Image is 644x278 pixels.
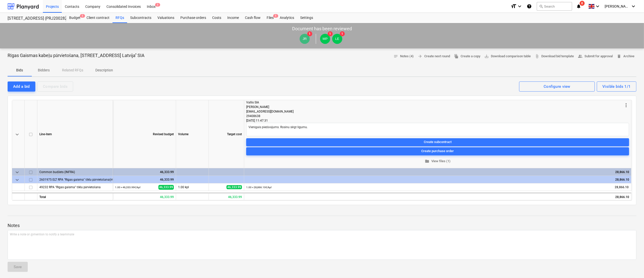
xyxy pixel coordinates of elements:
button: Search [537,2,572,11]
span: edit [246,185,250,189]
button: Create a copy [452,52,482,60]
span: attach_file [535,54,539,59]
span: Archive [617,53,634,59]
div: Target cost [209,100,244,168]
button: Configure view [519,81,595,92]
p: Document has been reviewed [292,26,352,32]
iframe: Chat Widget [619,254,644,278]
a: Client contract [83,13,113,23]
div: Cash flow [242,13,264,23]
i: Knowledge base [527,3,532,9]
span: LE [335,37,339,41]
div: Revised budget [113,100,176,168]
div: 28,866.10 [246,168,629,176]
span: JR [303,37,307,41]
button: Add a bid [8,81,35,92]
a: Download bid template [533,52,576,60]
a: Costs [209,13,224,23]
span: 1 [328,31,333,36]
span: folder [425,159,429,163]
i: keyboard_arrow_down [517,3,523,9]
a: Files5 [264,13,277,23]
button: Archive [615,52,636,60]
a: Purchase orders [177,13,209,23]
button: Submit for approval [576,52,615,60]
span: View files (1) [248,158,627,164]
button: Create purchase order [246,147,629,155]
span: notes [394,54,398,59]
span: Submit for approval [578,53,613,59]
span: 5 [273,14,278,18]
div: 46,333.99 [113,193,176,200]
span: Download bid template [535,53,574,59]
div: 1.00 kpl [176,183,209,191]
div: [PERSON_NAME] [246,105,623,109]
button: Create next round [416,52,452,60]
span: 46,333.99 [158,185,174,190]
span: arrow_forward [418,54,422,59]
i: format_size [511,3,517,9]
div: Visible bids 1/1 [602,83,631,90]
p: Rīgas Gaismas kabeļu pārvietošana, [STREET_ADDRESS] Latvija'' SIA [8,52,145,59]
span: Notes (4) [394,53,414,59]
span: 46,333.99 [227,185,242,189]
div: 46,333.99 [209,193,244,200]
div: [STREET_ADDRESS] (PRJ2002826) 2601978 [8,16,60,21]
div: Lāsma Erharde [332,34,342,44]
div: Budget [66,13,83,23]
div: 28,866.10 [246,176,629,183]
div: [DATE] 11:47:31 [246,118,629,123]
div: 49232 RPA "Rīgas gaisma" tīklu pārvietošana [39,183,111,191]
a: RFQs [113,13,127,23]
span: [EMAIL_ADDRESS][DOMAIN_NAME] [246,110,294,113]
a: Analytics [277,13,297,23]
div: Files [264,13,277,23]
div: 28,866.10 [244,193,631,200]
span: keyboard_arrow_down [14,177,20,183]
p: Bidders [38,68,50,73]
p: Description [95,68,113,73]
small: 1.00 × 46,333.99€ / kpl [115,186,140,189]
a: Valuations [154,13,177,23]
span: file_copy [454,54,459,59]
div: Create purchase order [422,148,454,154]
div: Common budžets (INFRA) [39,168,111,176]
span: keyboard_arrow_down [14,169,20,175]
span: 1 [307,31,312,36]
i: keyboard_arrow_down [630,3,636,9]
a: Settings [297,13,316,23]
div: Create subcontract [424,139,452,145]
a: Download comparison table [482,52,533,60]
div: 29408638 [246,114,623,118]
div: Income [224,13,242,23]
button: View files (1) [246,157,629,165]
span: MP [323,37,328,41]
span: 5 [80,14,85,18]
i: notifications [576,3,581,9]
span: more_vert [623,102,629,108]
button: Visible bids 1/1 [597,81,636,92]
p: Notes [8,223,636,229]
small: 1.00 × 28,866.10€ / kpl [246,186,271,189]
div: Volume [176,100,209,168]
span: 8 [580,1,585,6]
i: keyboard_arrow_down [595,3,601,9]
div: + [629,180,634,185]
div: Mārtiņš Pogulis [320,34,330,44]
div: 46,333.99 [115,176,174,183]
span: [PERSON_NAME] [605,4,630,8]
textarea: Vienīgais piedāvājums. Rosinu slēgt līgumu. [246,123,629,136]
span: search [539,4,543,8]
span: 28,866.10 [614,185,629,189]
div: Configure view [544,83,570,90]
div: Line-item [37,100,113,168]
div: Vallis SIA [246,100,623,105]
div: 46,333.99 [115,168,174,176]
